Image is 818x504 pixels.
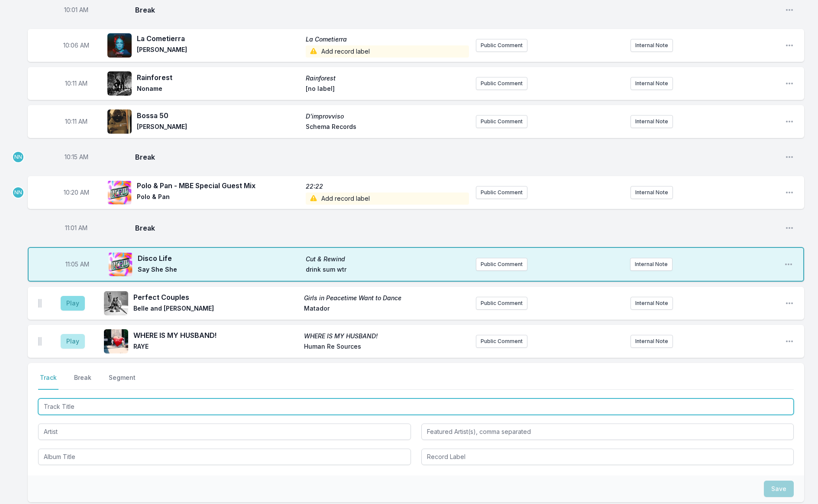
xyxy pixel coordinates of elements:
button: Internal Note [630,77,673,90]
span: Matador [304,304,469,315]
span: Perfect Couples [133,292,299,302]
span: Girls in Peacetime Want to Dance [304,294,469,302]
span: La Cometierra [306,35,469,44]
button: Internal Note [630,186,673,199]
span: Timestamp [65,117,87,126]
input: Artist [38,424,411,440]
span: Bossa 50 [137,110,301,121]
span: Timestamp [64,6,88,14]
span: Timestamp [65,153,88,161]
span: Schema Records [306,122,469,133]
button: Internal Note [630,297,673,310]
button: Internal Note [630,335,673,348]
button: Open playlist item options [785,224,794,232]
button: Track [38,373,58,390]
button: Open playlist item options [785,79,794,88]
span: Rainforest [137,72,301,83]
span: Timestamp [64,188,89,197]
img: D'improvviso [107,109,132,134]
span: WHERE IS MY HUSBAND! [304,332,469,340]
button: Open playlist item options [785,117,794,126]
p: Nassir Nassirzadeh [12,151,24,163]
button: Public Comment [476,115,527,128]
button: Open playlist item options [784,260,793,269]
button: Public Comment [476,335,527,348]
span: La Cometierra [137,33,301,44]
img: Drag Handle [38,337,42,346]
button: Open playlist item options [785,188,794,197]
button: Segment [107,373,137,390]
span: RAYE [133,342,299,353]
span: Break [135,5,778,15]
button: Internal Note [630,115,673,128]
span: Polo & Pan - MBE Special Guest Mix [137,180,301,191]
input: Album Title [38,449,411,465]
button: Open playlist item options [785,153,794,161]
button: Open playlist item options [785,299,794,308]
span: Add record label [306,45,469,58]
span: WHERE IS MY HUSBAND! [133,330,299,340]
input: Record Label [421,449,794,465]
input: Featured Artist(s), comma separated [421,424,794,440]
button: Public Comment [476,258,527,271]
button: Public Comment [476,77,527,90]
button: Public Comment [476,297,527,310]
span: [no label] [306,84,469,95]
p: Nassir Nassirzadeh [12,186,24,199]
span: Timestamp [63,41,89,50]
span: Add record label [306,193,469,205]
button: Open playlist item options [785,337,794,346]
span: Break [135,223,778,233]
span: D'improvviso [306,112,469,121]
button: Play [61,296,85,311]
span: Timestamp [65,224,87,232]
button: Internal Note [630,39,673,52]
span: Break [135,152,778,162]
button: Internal Note [630,258,673,271]
span: [PERSON_NAME] [137,122,301,133]
span: Belle and [PERSON_NAME] [133,304,299,315]
span: 22:22 [306,182,469,191]
span: Polo & Pan [137,193,301,205]
button: Play [61,334,85,349]
span: Human Re Sources [304,342,469,353]
span: Cut & Rewind [306,255,469,263]
img: Cut & Rewind [108,252,133,276]
button: Open playlist item options [785,6,794,14]
button: Break [72,373,93,390]
button: Save [764,481,794,497]
img: 22:22 [107,180,132,205]
button: Open playlist item options [785,41,794,50]
button: Public Comment [476,186,527,199]
img: La Cometierra [107,33,132,58]
span: Disco Life [138,253,301,263]
span: drink sum wtr [306,265,469,276]
span: Timestamp [65,260,89,269]
span: Say She She [138,265,301,276]
span: Timestamp [65,79,87,88]
button: Public Comment [476,39,527,52]
span: Noname [137,84,301,95]
img: Drag Handle [38,299,42,308]
span: [PERSON_NAME] [137,45,301,58]
input: Track Title [38,398,794,415]
img: Rainforest [107,71,132,96]
span: Rainforest [306,74,469,83]
img: WHERE IS MY HUSBAND! [104,329,128,353]
img: Girls in Peacetime Want to Dance [104,291,128,315]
